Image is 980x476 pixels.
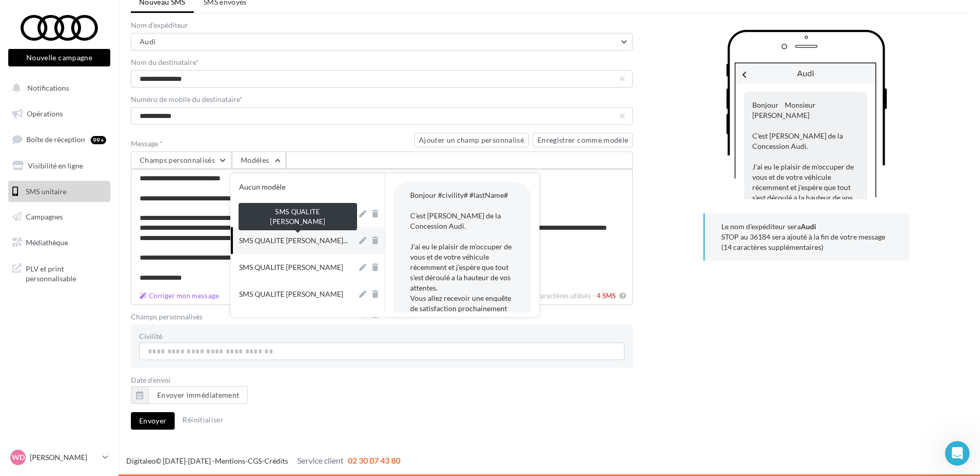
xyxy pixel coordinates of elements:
div: 99+ [91,136,106,144]
button: Envoyer [131,412,175,430]
b: Audi [801,222,816,231]
a: CGS [248,456,262,465]
a: Campagnes [6,206,112,228]
button: Envoyer immédiatement [148,386,248,404]
button: 609 caractères utilisés - 4 SMS [136,290,224,302]
div: Bonjour Monsieur [PERSON_NAME] C'est [PERSON_NAME] de la Concession Audi. J'ai eu le plaisir de m... [744,92,867,428]
p: [PERSON_NAME] [30,452,98,463]
button: Corriger mon message 609 caractères utilisés - 4 SMS [617,290,628,302]
button: Réinitialiser [178,414,228,426]
button: Notifications [6,77,108,99]
label: Message * [131,140,410,147]
button: Envoyer immédiatement [131,386,248,404]
span: Boîte de réception [26,135,85,144]
span: Opérations [27,109,63,118]
a: Opérations [6,103,112,125]
span: Campagnes [26,212,63,221]
label: Champs personnalisés [131,313,633,320]
span: Visibilité en ligne [28,161,83,170]
span: 02 30 07 43 80 [348,455,400,465]
span: © [DATE]-[DATE] - - - [126,456,400,465]
div: SMS [PERSON_NAME] [239,316,312,326]
div: SMS QUALITE [PERSON_NAME] [239,289,343,299]
span: Notifications [27,83,69,92]
button: SMS QUALITE [PERSON_NAME] [231,281,352,308]
a: WD [PERSON_NAME] [8,448,110,467]
label: Numéro de mobile du destinataire [131,96,633,103]
span: SMS QUALITE [PERSON_NAME]... [239,235,348,246]
p: Le nom d'expéditeur sera STOP au 36184 sera ajouté à la fin de votre message (14 caractères suppl... [721,222,893,252]
span: WD [12,452,25,463]
button: Modèles [232,151,286,169]
button: Nouvelle campagne [8,49,110,66]
iframe: Intercom live chat [945,441,970,466]
button: SMS QUALITE [PERSON_NAME]... [231,227,352,254]
a: Mentions [215,456,245,465]
button: SMS [PERSON_NAME] [231,308,352,334]
label: Nom du destinataire [131,59,633,66]
button: Ajouter un champ personnalisé [414,133,529,147]
a: PLV et print personnalisable [6,258,112,288]
span: Service client [297,455,344,465]
a: Crédits [264,456,288,465]
span: SMS unitaire [26,186,66,195]
div: Civilité [139,333,624,340]
button: SMS QUALITE [PERSON_NAME] [231,200,352,227]
div: SMS QUALITE [PERSON_NAME] [239,262,343,273]
div: Aucun modèle [239,182,285,192]
span: Médiathèque [26,238,68,247]
a: Visibilité en ligne [6,155,112,177]
div: SMS QUALITE [PERSON_NAME] [239,203,357,230]
button: SMS QUALITE [PERSON_NAME] [231,254,352,281]
button: Champs personnalisés [131,151,232,169]
a: Boîte de réception99+ [6,128,112,150]
label: Date d'envoi [131,377,633,384]
span: 4 SMS [597,292,616,300]
span: Audi [140,37,156,46]
a: Médiathèque [6,232,112,253]
span: Audi [797,68,814,78]
button: Audi [131,33,633,50]
a: Digitaleo [126,456,156,465]
button: Aucun modèle [231,174,384,200]
span: Bonjour #civility# #lastName# C'est [PERSON_NAME] de la Concession Audi. J'ai eu le plaisir de m'... [410,191,512,467]
span: PLV et print personnalisable [26,262,106,284]
label: Nom d'expéditeur [131,22,633,29]
a: SMS unitaire [6,181,112,202]
button: Enregistrer comme modèle [533,133,633,147]
span: 609 caractères utilisés - [523,292,595,300]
